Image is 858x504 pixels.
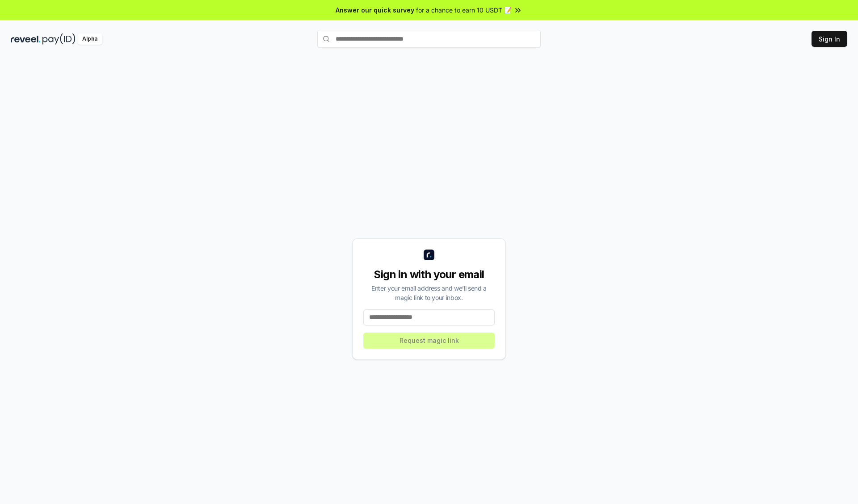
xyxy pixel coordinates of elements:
button: Sign In [812,31,847,47]
img: reveel_dark [11,33,41,45]
img: logo_small [424,250,434,260]
span: for a chance to earn 10 USDT 📝 [416,5,512,15]
div: Sign in with your email [363,267,495,282]
span: Answer our quick survey [336,5,414,15]
div: Alpha [77,33,102,45]
div: Enter your email address and we’ll send a magic link to your inbox. [363,283,495,302]
img: pay_id [42,33,76,45]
